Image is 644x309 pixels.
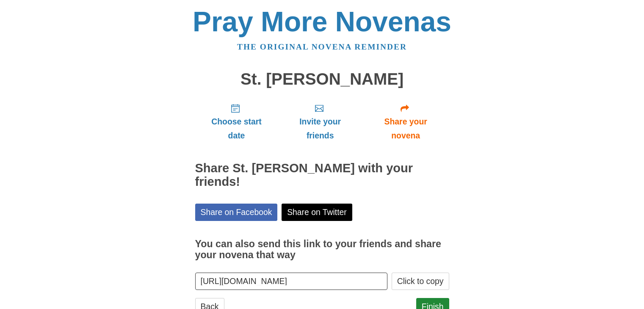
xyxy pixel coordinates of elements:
button: Click to copy [392,273,449,290]
a: Share on Twitter [282,204,352,221]
h2: Share St. [PERSON_NAME] with your friends! [195,162,449,189]
a: Invite your friends [278,97,362,147]
a: The original novena reminder [237,42,407,51]
a: Share your novena [362,97,449,147]
h1: St. [PERSON_NAME] [195,70,449,88]
span: Invite your friends [286,115,354,143]
h3: You can also send this link to your friends and share your novena that way [195,239,449,260]
a: Pray More Novenas [193,6,451,37]
a: Share on Facebook [195,204,278,221]
span: Choose start date [204,115,270,143]
span: Share your novena [371,115,441,143]
a: Choose start date [195,97,278,147]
